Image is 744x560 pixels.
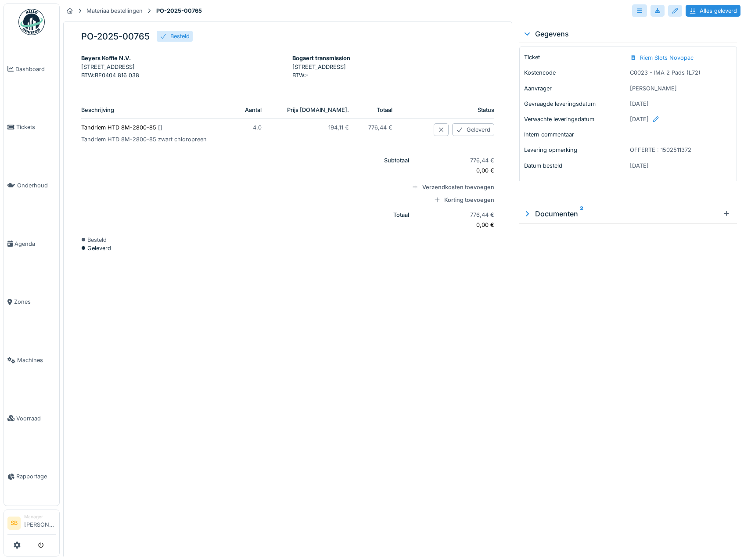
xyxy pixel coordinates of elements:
[524,130,626,139] p: Intern commentaar
[15,65,56,73] span: Dashboard
[81,123,226,132] p: Tandriem HTD 8M-2800-85
[356,101,400,119] th: Totaal
[4,40,59,98] a: Dashboard
[7,513,56,535] a: SB Manager[PERSON_NAME]
[399,183,494,191] div: Verzendkosten toevoegen
[81,54,284,62] div: Beyers Koffie N.V.
[18,9,45,35] img: Badge_color-CXgf-gQk.svg
[292,71,495,79] p: BTW : -
[580,208,583,219] sup: 2
[523,208,719,219] div: Documenten
[423,156,495,165] p: 776,44 €
[452,123,494,136] div: Geleverd
[640,54,694,68] div: Riem Slots Novopac
[276,123,349,132] p: 194,11 €
[4,389,59,448] a: Voorraad
[234,101,269,119] th: Aantal
[524,115,626,123] p: Verwachte leveringsdatum
[16,472,56,481] span: Rapportage
[81,236,494,244] div: Besteld
[81,135,226,144] p: Tandriem HTD 8M-2800-85 zwart chloropreen
[686,5,740,17] div: Alles geleverd
[24,513,56,532] li: [PERSON_NAME]
[630,115,732,130] div: [DATE]
[14,240,56,248] span: Agenda
[399,196,494,204] div: Korting toevoegen
[4,98,59,157] a: Tickets
[363,123,393,132] p: 776,44 €
[86,7,143,15] div: Materiaalbestellingen
[241,123,262,132] p: 4.0
[269,101,356,119] th: Prijs [DOMAIN_NAME].
[7,517,21,530] li: SB
[158,124,162,131] span: [ ]
[81,244,494,252] div: Geleverd
[524,162,626,170] p: Datum besteld
[16,414,56,423] span: Voorraad
[81,31,150,42] h5: PO-2025-00765
[81,152,416,181] th: Subtotaal
[4,331,59,389] a: Machines
[153,7,205,15] strong: PO-2025-00765
[81,71,284,79] p: BTW : BE0404 816 038
[630,100,732,108] p: [DATE]
[17,356,56,364] span: Machines
[630,162,732,170] p: [DATE]
[16,123,56,131] span: Tickets
[4,156,59,215] a: Onderhoud
[523,29,733,39] div: Gegevens
[81,63,284,71] p: [STREET_ADDRESS]
[524,53,626,61] p: Ticket
[630,146,732,154] p: OFFERTE : 1502511372
[81,206,416,235] th: Totaal
[524,84,626,93] p: Aanvrager
[14,298,56,306] span: Zones
[292,63,495,71] p: [STREET_ADDRESS]
[24,513,56,520] div: Manager
[524,100,626,108] p: Gevraagde leveringsdatum
[423,211,495,219] p: 776,44 €
[524,68,626,77] p: Kostencode
[423,166,495,175] p: 0,00 €
[17,181,56,190] span: Onderhoud
[630,68,732,77] p: C0023 - IMA 2 Pads (L72)
[524,146,626,154] p: Levering opmerking
[81,101,234,119] th: Beschrijving
[416,101,495,119] th: Status
[292,54,495,62] div: Bogaert transmission
[170,32,190,40] div: Besteld
[423,221,495,229] p: 0,00 €
[4,448,59,506] a: Rapportage
[630,84,732,93] p: [PERSON_NAME]
[4,215,59,273] a: Agenda
[4,273,59,331] a: Zones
